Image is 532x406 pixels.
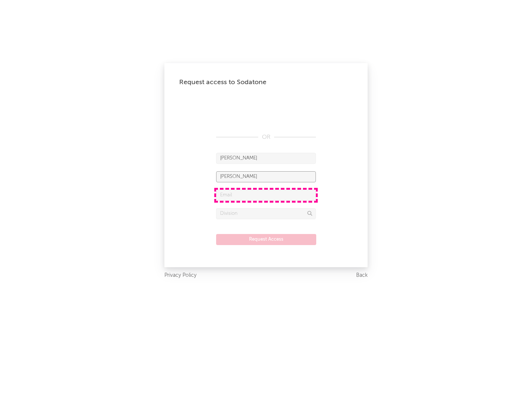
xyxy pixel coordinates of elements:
[216,153,316,164] input: First Name
[216,190,316,201] input: Email
[216,234,316,245] button: Request Access
[216,133,316,142] div: OR
[216,208,316,219] input: Division
[164,271,197,280] a: Privacy Policy
[216,171,316,182] input: Last Name
[179,78,353,87] div: Request access to Sodatone
[356,271,368,280] a: Back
